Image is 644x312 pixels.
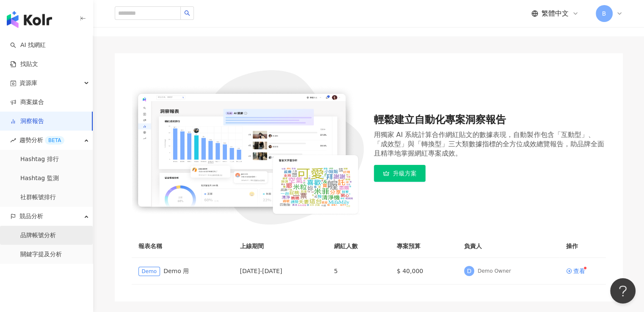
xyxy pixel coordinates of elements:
img: logo [7,11,52,28]
a: Hashtag 排行 [20,155,59,164]
span: rise [10,137,16,143]
th: 上線期間 [233,235,327,258]
th: 操作 [559,235,606,258]
span: 競品分析 [19,207,43,226]
th: 網紅人數 [327,235,390,258]
div: Demo Owner [478,268,511,275]
div: BETA [45,136,64,145]
iframe: Help Scout Beacon - Open [610,278,636,304]
span: D [467,266,472,276]
span: search [184,10,190,16]
div: 用獨家 AI 系統計算合作網紅貼文的數據表現，自動製作包含「互動型」、「成效型」與「轉換型」三大類數據指標的全方位成效總覽報告，助品牌全面且精準地掌握網紅專案成效。 [374,130,606,158]
th: 報表名稱 [132,235,233,258]
td: $ 40,000 [390,258,457,285]
span: B [602,9,606,18]
a: 查看 [566,268,585,274]
a: 洞察報告 [10,117,44,126]
span: Demo [138,267,160,276]
a: searchAI 找網紅 [10,41,46,49]
span: 趨勢分析 [19,131,64,150]
a: 品牌帳號分析 [20,231,56,240]
td: 5 [327,258,390,285]
th: 負責人 [457,235,559,258]
button: 升級方案 [374,165,426,182]
span: 資源庫 [19,74,37,93]
span: 繁體中文 [542,9,569,18]
img: 輕鬆建立自動化專案洞察報告 [132,70,364,224]
a: 商案媒合 [10,98,44,107]
span: 升級方案 [393,170,417,177]
div: 輕鬆建立自動化專案洞察報告 [374,113,606,127]
a: 找貼文 [10,60,38,68]
th: 專案預算 [390,235,457,258]
a: 社群帳號排行 [20,193,56,202]
div: [DATE] - [DATE] [240,266,321,276]
a: 升級方案 [374,165,606,182]
div: Demo 用 [138,266,227,276]
a: Hashtag 監測 [20,174,59,183]
a: 關鍵字提及分析 [20,250,62,259]
div: 查看 [573,268,585,274]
